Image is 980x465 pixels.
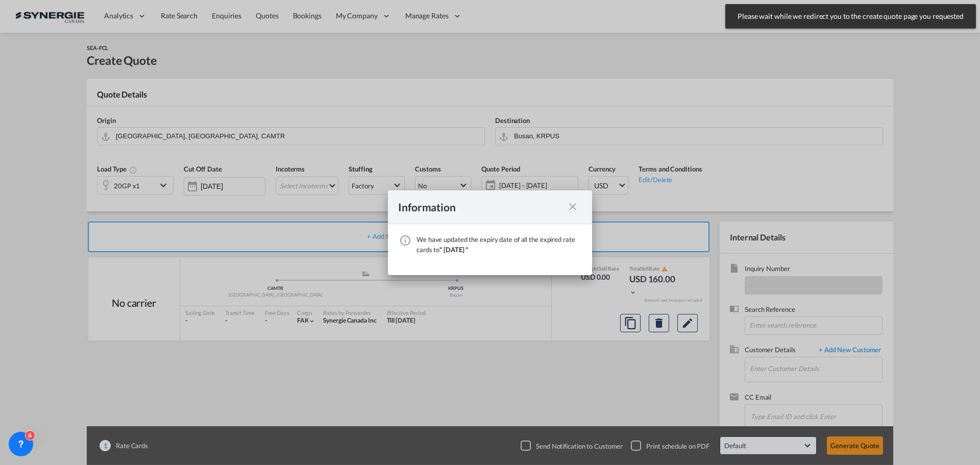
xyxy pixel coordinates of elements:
[734,11,967,21] span: Please wait while we redirect you to the create quote page you requested
[416,234,582,255] div: We have updated the expiry date of all the expired rate cards to
[399,234,411,247] md-icon: icon-information-outline
[388,190,592,275] md-dialog: We have ...
[398,201,563,213] div: Information
[567,201,579,213] md-icon: icon-close fg-AAA8AD cursor
[439,246,468,254] span: " [DATE] "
